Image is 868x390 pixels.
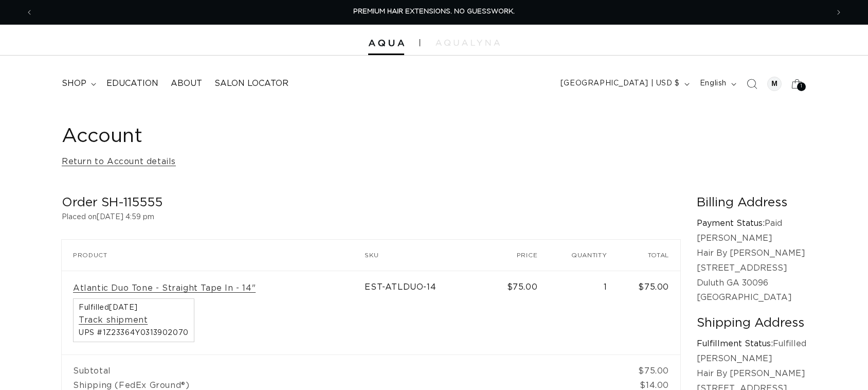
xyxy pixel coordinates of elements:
[697,340,773,348] strong: Fulfillment Status:
[97,214,154,221] time: [DATE] 4:59 pm
[618,354,680,378] td: $75.00
[618,240,680,271] th: Total
[549,271,618,355] td: 1
[79,315,148,326] a: Track shipment
[368,40,404,47] img: Aqua Hair Extensions
[697,336,806,351] p: Fulfilled
[62,354,618,378] td: Subtotal
[507,283,538,291] span: $75.00
[697,216,806,231] p: Paid
[171,78,202,89] span: About
[62,124,806,149] h1: Account
[694,74,740,94] button: English
[62,154,176,169] a: Return to Account details
[549,240,618,271] th: Quantity
[697,231,806,305] p: [PERSON_NAME] Hair By [PERSON_NAME] [STREET_ADDRESS] Duluth GA 30096 [GEOGRAPHIC_DATA]
[560,78,680,89] span: [GEOGRAPHIC_DATA] | USD $
[827,3,850,22] button: Next announcement
[73,283,256,294] a: Atlantic Duo Tone - Straight Tape In - 14"
[697,195,806,211] h2: Billing Address
[208,72,295,95] a: Salon Locator
[487,240,549,271] th: Price
[79,329,189,336] span: UPS #1Z23364Y0313902070
[214,78,288,89] span: Salon Locator
[554,74,694,94] button: [GEOGRAPHIC_DATA] | USD $
[700,78,727,89] span: English
[801,82,803,91] span: 1
[18,3,41,22] button: Previous announcement
[697,315,806,331] h2: Shipping Address
[56,72,100,95] summary: shop
[106,78,158,89] span: Education
[100,72,165,95] a: Education
[62,211,680,224] p: Placed on
[740,73,763,95] summary: Search
[618,271,680,355] td: $75.00
[353,8,515,15] span: PREMIUM HAIR EXTENSIONS. NO GUESSWORK.
[697,219,765,227] strong: Payment Status:
[79,304,189,311] span: Fulfilled
[109,304,138,311] time: [DATE]
[436,40,500,46] img: aqualyna.com
[62,240,365,271] th: Product
[165,72,208,95] a: About
[365,271,486,355] td: EST-ATLDUO-14
[62,195,680,211] h2: Order SH-115555
[365,240,486,271] th: SKU
[62,78,86,89] span: shop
